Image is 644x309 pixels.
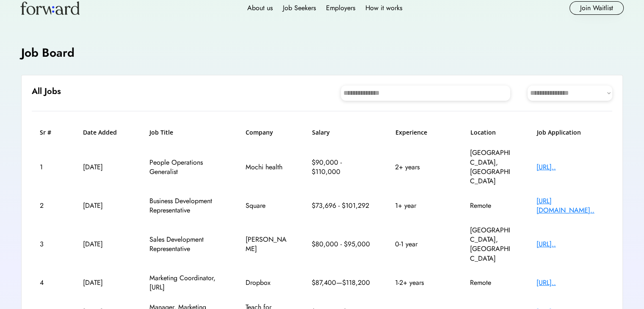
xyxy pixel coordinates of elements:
h6: All Jobs [32,86,61,97]
div: Sales Development Representative [149,235,221,254]
div: $80,000 - $95,000 [312,240,371,249]
div: [URL][DOMAIN_NAME].. [536,196,604,215]
h6: Salary [312,128,371,137]
div: Remote [470,278,512,287]
div: 1-2+ years [395,278,446,287]
div: 4 [40,278,59,287]
div: [GEOGRAPHIC_DATA], [GEOGRAPHIC_DATA] [470,148,512,186]
div: 0-1 year [395,240,446,249]
div: How it works [365,3,402,13]
div: Business Development Representative [149,196,221,215]
div: Job Seekers [283,3,316,13]
div: 1 [40,163,59,172]
div: [DATE] [83,240,125,249]
h6: Company [246,128,288,137]
div: 2+ years [395,163,446,172]
h6: Location [470,128,513,137]
h6: Job Title [149,128,173,137]
h6: Sr # [40,128,59,137]
div: About us [247,3,273,13]
div: 1+ year [395,201,446,210]
div: Square [246,201,288,210]
div: $73,696 - $101,292 [312,201,371,210]
div: [URL].. [536,240,604,249]
h4: Job Board [21,44,75,61]
div: 3 [40,240,59,249]
div: Mochi health [246,163,288,172]
div: [DATE] [83,278,125,287]
div: People Operations Generalist [149,158,221,177]
div: [GEOGRAPHIC_DATA], [GEOGRAPHIC_DATA] [470,226,512,264]
button: Join Waitlist [569,1,624,15]
div: [DATE] [83,163,125,172]
div: Dropbox [246,278,288,287]
h6: Experience [395,128,446,137]
h6: Date Added [83,128,125,137]
img: Forward logo [20,1,80,15]
div: $90,000 - $110,000 [312,158,371,177]
div: $87,400—$118,200 [312,278,371,287]
div: Remote [470,201,512,210]
div: Employers [326,3,355,13]
div: [URL].. [536,278,604,287]
h6: Job Application [537,128,605,137]
div: [PERSON_NAME] [246,235,288,254]
div: 2 [40,201,59,210]
div: [DATE] [83,201,125,210]
div: Marketing Coordinator, [URL] [149,273,221,292]
div: [URL].. [536,163,604,172]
